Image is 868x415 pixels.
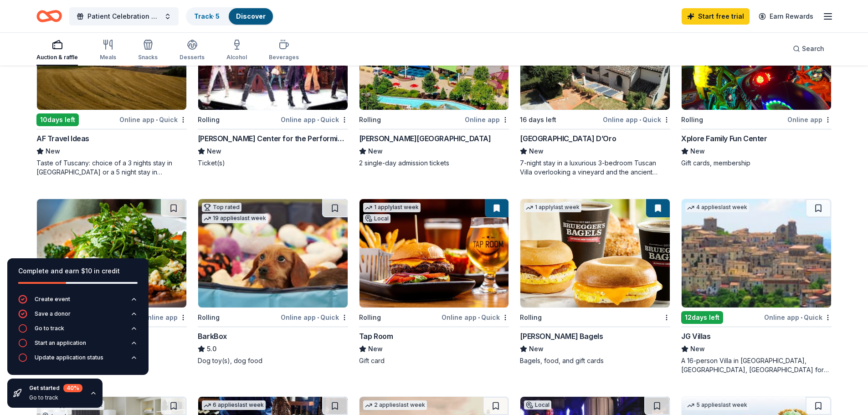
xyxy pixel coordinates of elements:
div: 2 applies last week [363,400,427,410]
div: Ticket(s) [198,159,348,168]
div: 7-night stay in a luxurious 3-bedroom Tuscan Villa overlooking a vineyard and the ancient walled ... [520,159,670,177]
a: Discover [236,12,266,20]
div: Gift cards, membership [681,159,832,168]
div: Create event [35,296,70,303]
span: • [317,314,319,321]
a: Earn Rewards [753,8,819,25]
img: Image for JG Villas [682,199,831,307]
div: Go to track [29,394,82,401]
button: Auction & raffle [36,36,78,66]
div: Rolling [198,114,220,125]
span: • [801,314,802,321]
button: Go to track [18,324,138,338]
span: New [529,146,544,157]
div: 40 % [63,384,82,392]
button: Save a donor [18,309,138,324]
div: Xplore Family Fun Center [681,133,767,144]
a: Image for Bruegger's Bagels1 applylast weekRolling[PERSON_NAME] BagelsNewBagels, food, and gift c... [520,199,670,365]
a: Image for AF Travel Ideas5 applieslast week10days leftOnline app•QuickAF Travel IdeasNewTaste of ... [36,1,187,177]
button: Start an application [18,338,138,353]
div: Snacks [138,54,158,61]
div: Rolling [359,114,381,125]
button: Meals [100,36,116,66]
div: Rolling [681,114,703,125]
a: Image for BarkBoxTop rated19 applieslast weekRollingOnline app•QuickBarkBox5.0Dog toy(s), dog food [198,199,348,365]
div: Bagels, food, and gift cards [520,356,670,365]
div: Taste of Tuscany: choice of a 3 nights stay in [GEOGRAPHIC_DATA] or a 5 night stay in [GEOGRAPHIC... [36,159,187,177]
div: Auction & raffle [36,54,78,61]
div: Online app Quick [603,114,670,125]
button: Create event [18,295,138,309]
a: Image for Tilles Center for the Performing ArtsLocalRollingOnline app•Quick[PERSON_NAME] Center f... [198,1,348,168]
div: Meals [100,54,116,61]
div: Tap Room [359,331,393,342]
div: [GEOGRAPHIC_DATA] D’Oro [520,133,616,144]
div: 2 single-day admission tickets [359,159,509,168]
button: Patient Celebration Day [69,7,179,26]
div: Online app Quick [764,312,832,323]
span: New [368,146,383,157]
div: [PERSON_NAME] Bagels [520,331,603,342]
div: [PERSON_NAME][GEOGRAPHIC_DATA] [359,133,491,144]
div: 6 applies last week [202,400,266,410]
button: Update application status [18,353,138,368]
div: [PERSON_NAME] Center for the Performing Arts [198,133,348,144]
div: Dog toy(s), dog food [198,356,348,365]
div: Online app [143,312,187,323]
div: Top rated [202,203,241,212]
div: 16 days left [520,114,556,125]
span: 5.0 [207,343,216,354]
span: Patient Celebration Day [87,11,160,22]
div: Online app [787,114,832,125]
span: New [46,146,60,157]
button: Snacks [138,36,158,66]
span: • [639,116,641,123]
div: 10 days left [36,113,79,126]
div: 4 applies last week [685,203,749,212]
a: Track· 5 [194,12,220,20]
div: Online app [465,114,509,125]
div: Online app Quick [281,312,348,323]
span: Search [802,43,824,54]
div: 5 applies last week [685,400,749,410]
div: Online app Quick [119,114,187,125]
img: Image for Bruegger's Bagels [520,199,670,307]
a: Image for Dorney Park & Wildwater KingdomRollingOnline app[PERSON_NAME][GEOGRAPHIC_DATA]New2 sing... [359,1,509,168]
button: Alcohol [226,36,247,66]
img: Image for BarkBox [198,199,348,307]
div: 1 apply last week [524,203,581,212]
div: Update application status [35,354,103,361]
span: • [156,116,158,123]
a: Image for JG Villas4 applieslast week12days leftOnline app•QuickJG VillasNewA 16-person Villa in ... [681,199,832,374]
div: Save a donor [35,310,71,318]
div: Online app Quick [442,312,509,323]
a: Home [36,5,62,27]
span: New [207,146,221,157]
div: 19 applies last week [202,214,268,223]
span: New [368,343,383,354]
div: Rolling [198,312,220,323]
div: A 16-person Villa in [GEOGRAPHIC_DATA], [GEOGRAPHIC_DATA], [GEOGRAPHIC_DATA] for 7days/6nights (R... [681,356,832,374]
a: Image for Xplore Family Fun CenterLocalRollingOnline appXplore Family Fun CenterNewGift cards, me... [681,1,832,168]
div: Start an application [35,339,86,347]
div: Beverages [269,54,299,61]
div: Complete and earn $10 in credit [18,266,138,277]
button: Beverages [269,36,299,66]
div: Desserts [180,54,205,61]
div: Rolling [359,312,381,323]
span: New [690,146,705,157]
div: Rolling [520,312,542,323]
a: Image for First WatchRollingOnline appFirst Watch5.0Food, gift card(s), monetary support [36,199,187,365]
div: Get started [29,384,82,392]
img: Image for Tap Room [360,199,509,307]
button: Track· 5Discover [186,7,274,26]
button: Desserts [180,36,205,66]
a: Start free trial [682,8,750,25]
div: Local [363,214,390,223]
div: Local [524,400,551,410]
div: Go to track [35,325,64,332]
a: Image for Villa Sogni D’Oro3 applieslast week16 days leftOnline app•Quick[GEOGRAPHIC_DATA] D’OroN... [520,1,670,177]
span: • [478,314,480,321]
div: Gift card [359,356,509,365]
div: Online app Quick [281,114,348,125]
